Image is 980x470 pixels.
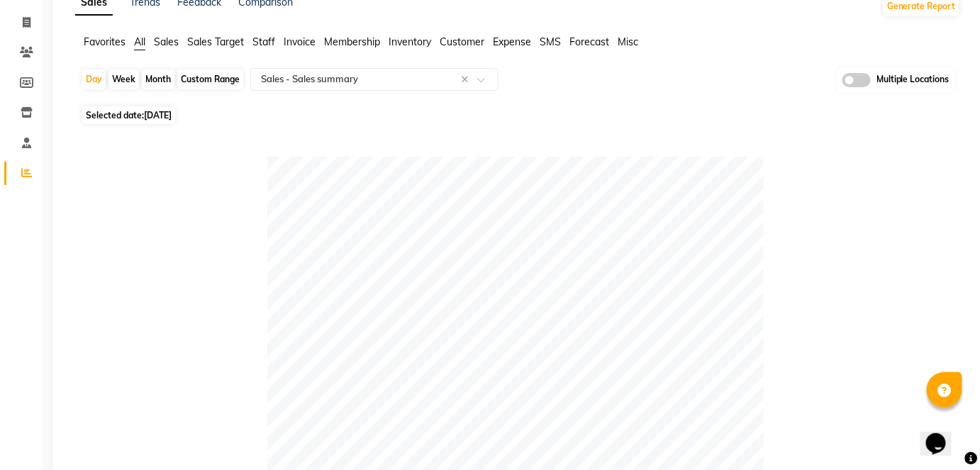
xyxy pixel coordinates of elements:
[252,35,275,48] span: Staff
[324,35,380,48] span: Membership
[284,35,316,48] span: Invoice
[108,69,139,89] div: Week
[82,106,175,124] span: Selected date:
[493,35,531,48] span: Expense
[144,110,172,121] span: [DATE]
[569,35,609,48] span: Forecast
[540,35,561,48] span: SMS
[177,69,243,89] div: Custom Range
[461,72,473,87] span: Clear all
[187,35,244,48] span: Sales Target
[142,69,174,89] div: Month
[154,35,179,48] span: Sales
[618,35,638,48] span: Misc
[440,35,484,48] span: Customer
[84,35,126,48] span: Favorites
[389,35,431,48] span: Inventory
[876,73,950,87] span: Multiple Locations
[920,413,966,456] iframe: chat widget
[82,69,106,89] div: Day
[134,35,145,48] span: All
